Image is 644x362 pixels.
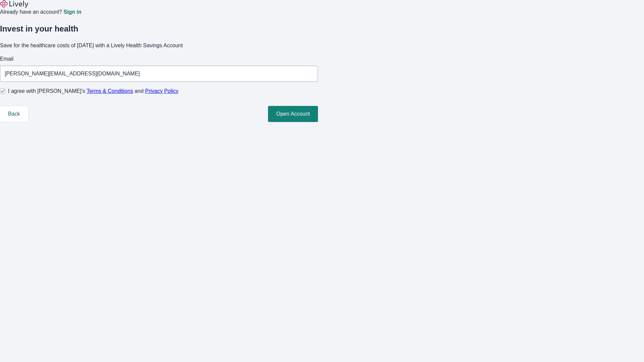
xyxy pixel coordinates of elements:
span: I agree with [PERSON_NAME]’s and [8,87,178,95]
a: Privacy Policy [145,88,179,94]
a: Terms & Conditions [87,88,133,94]
button: Open Account [268,106,318,122]
a: Sign in [63,9,81,15]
